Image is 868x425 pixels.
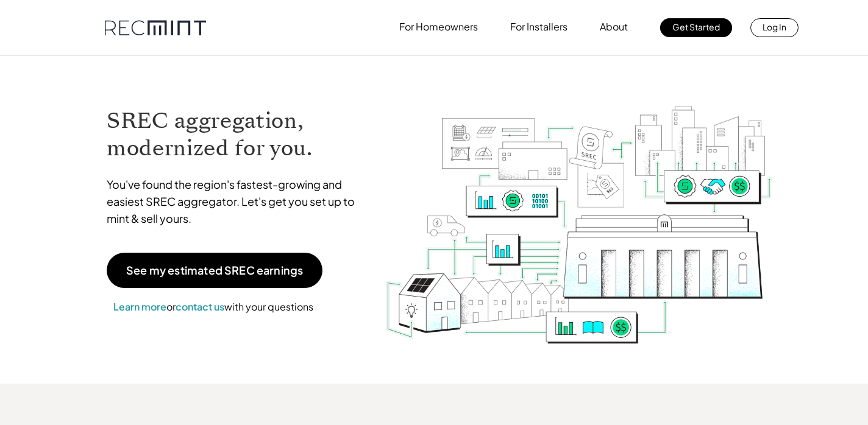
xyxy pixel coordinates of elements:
[126,265,303,276] p: See my estimated SREC earnings
[113,300,166,313] a: Learn more
[510,18,567,35] p: For Installers
[763,18,786,35] p: Log In
[107,253,322,288] a: See my estimated SREC earnings
[107,299,320,315] p: or with your questions
[672,18,720,35] p: Get Started
[399,18,478,35] p: For Homeowners
[107,176,366,227] p: You've found the region's fastest-growing and easiest SREC aggregator. Let's get you set up to mi...
[176,300,224,313] a: contact us
[107,107,366,162] h1: SREC aggregation, modernized for you.
[385,74,774,347] img: RECmint value cycle
[660,18,732,37] a: Get Started
[600,18,628,35] p: About
[750,18,799,37] a: Log In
